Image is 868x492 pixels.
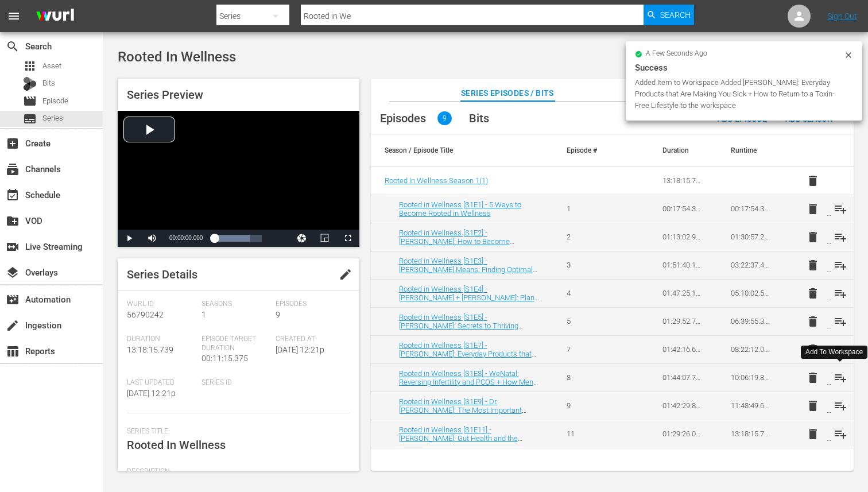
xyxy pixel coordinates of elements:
[399,341,536,375] a: Rooted in Wellness [S1E7] - [PERSON_NAME]: Everyday Products that Are Making You Sick + How to Re...
[827,280,854,307] button: playlist_add
[827,195,854,223] button: playlist_add
[399,257,537,282] a: Rooted in Wellness [S1E3] - [PERSON_NAME] Means: Finding Optimal Metabolic Health through Ancient...
[553,195,621,223] td: 1
[799,308,827,335] button: delete
[799,167,827,195] button: delete
[7,9,21,23] span: menu
[399,369,538,395] a: Rooted in Wellness [S1E8] - WeNatal: Reversing Infertility and PCOS + How Men Play a Role in Fert...
[799,364,827,392] button: delete
[201,310,206,319] span: 1
[28,3,83,30] img: ans4CAIJ8jUAAAAAAAAAAAAAAAAAAAAAAAAgQb4GAAAAAAAAAAAAAAAAAAAAAAAAJMjXAAAAAAAAAAAAAAAAAAAAAAAAgAT5G...
[437,111,452,125] span: 9
[6,266,20,280] span: Overlays
[380,111,426,125] span: Episodes
[399,313,533,347] a: Rooted in Wellness [S1E5] - [PERSON_NAME]: Secrets to Thriving Through Biohacking and Ancient Wis...
[717,279,785,307] td: 05:10:02.583
[717,223,785,251] td: 01:30:57.285
[169,235,203,241] span: 00:00:00.000
[553,420,621,448] td: 11
[127,310,164,319] span: 56790242
[806,230,820,244] span: delete
[201,300,270,309] span: Seasons
[717,420,785,448] td: 13:18:15.739
[649,223,717,251] td: 01:13:02.945
[127,389,176,398] span: [DATE] 12:21p
[834,286,847,300] span: playlist_add
[214,235,261,242] div: Progress Bar
[644,5,694,25] button: Search
[42,78,55,89] span: Bits
[6,188,20,202] span: Schedule
[399,228,516,263] a: Rooted in Wellness [S1E2] - [PERSON_NAME]: How to Become Hormonally Literate through Ancient Heal...
[42,60,61,72] span: Asset
[799,420,827,448] button: delete
[201,354,248,363] span: 00:11:15.375
[806,427,820,441] span: delete
[371,134,553,166] th: Season / Episode Title
[834,315,847,328] span: playlist_add
[799,195,827,223] button: delete
[118,230,141,247] button: Play
[827,11,857,21] a: Sign Out
[127,300,196,309] span: Wurl Id
[827,364,854,392] button: playlist_add
[42,113,63,124] span: Series
[118,111,359,247] div: Video Player
[717,363,785,392] td: 10:06:19.802
[806,174,820,188] span: delete
[23,94,37,108] span: Episode
[649,167,717,195] td: 13:18:15.739
[834,230,847,244] span: playlist_add
[553,335,621,363] td: 7
[635,77,841,111] div: Added Item to Workspace Added [PERSON_NAME]: Everyday Products that Are Making You Sick + How to ...
[6,40,20,53] span: Search
[553,223,621,251] td: 2
[649,392,717,420] td: 01:42:29.877
[553,363,621,392] td: 8
[649,195,717,223] td: 00:17:54.340
[553,392,621,420] td: 9
[799,336,827,363] button: delete
[23,59,37,73] span: Asset
[385,176,488,185] a: Rooted In Wellness Season 1(1)
[827,420,854,448] button: playlist_add
[649,335,717,363] td: 01:42:16.697
[127,427,344,436] span: Series Title:
[827,308,854,335] button: playlist_add
[805,347,863,357] div: Add To Workspace
[834,202,847,216] span: playlist_add
[827,223,854,251] button: playlist_add
[717,307,785,335] td: 06:39:55.375
[127,438,226,452] span: Rooted In Wellness
[23,77,37,91] div: Bits
[127,467,344,476] span: Description:
[553,307,621,335] td: 5
[799,223,827,251] button: delete
[649,134,717,166] th: Duration
[339,268,352,281] span: edit
[313,230,336,247] button: Picture-in-Picture
[127,268,197,281] span: Series Details
[42,95,68,107] span: Episode
[806,202,820,216] span: delete
[6,162,20,176] span: Channels
[127,378,196,388] span: Last Updated
[276,300,344,309] span: Episodes
[127,88,203,102] span: Series Preview
[201,378,270,388] span: Series ID
[649,420,717,448] td: 01:29:26.060
[332,261,359,288] button: edit
[469,111,489,125] span: Bits
[399,397,526,432] a: Rooted in Wellness [S1E9] - Dr. [PERSON_NAME]: The Most Important Habits to Prevent an Early Deat...
[806,286,820,300] span: delete
[276,310,280,319] span: 9
[276,345,324,354] span: [DATE] 12:21p
[834,399,847,413] span: playlist_add
[834,258,847,272] span: playlist_add
[336,230,359,247] button: Fullscreen
[23,112,37,126] span: Series
[649,363,717,392] td: 01:44:07.730
[385,176,488,185] span: Rooted In Wellness Season 1 ( 1 )
[827,392,854,420] button: playlist_add
[649,279,717,307] td: 01:47:25.138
